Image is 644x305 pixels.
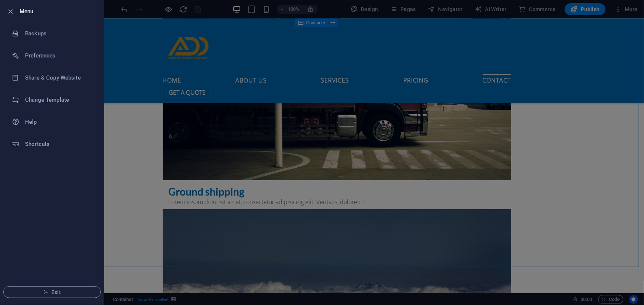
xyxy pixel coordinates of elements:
[25,140,93,148] h6: Shortcuts
[25,51,93,60] h6: Preferences
[10,289,94,295] span: Exit
[25,29,93,38] h6: Backups
[25,73,93,82] h6: Share & Copy Website
[3,286,101,298] button: Exit
[25,118,93,126] h6: Help
[0,111,104,133] a: Help
[20,7,98,16] h6: Menu
[25,95,93,104] h6: Change Template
